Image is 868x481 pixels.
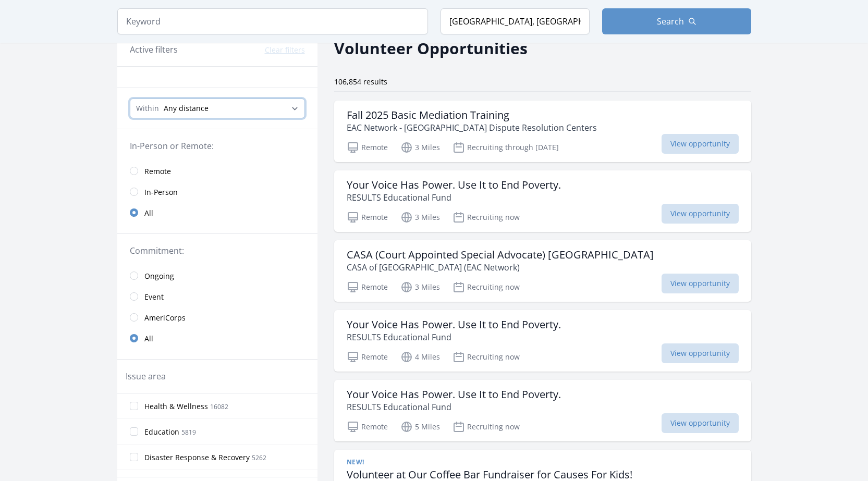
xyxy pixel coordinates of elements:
span: All [144,334,153,344]
h3: Your Voice Has Power. Use It to End Poverty. [347,179,561,191]
p: CASA of [GEOGRAPHIC_DATA] (EAC Network) [347,261,654,274]
button: Clear filters [265,45,305,55]
h3: CASA (Court Appointed Special Advocate) [GEOGRAPHIC_DATA] [347,249,654,261]
span: View opportunity [662,134,739,154]
span: Remote [144,166,171,177]
select: Search Radius [130,98,305,118]
input: Disaster Response & Recovery 5262 [130,453,138,461]
span: AmeriCorps [144,313,186,323]
h3: Your Voice Has Power. Use It to End Poverty. [347,388,561,401]
a: All [117,328,317,349]
span: View opportunity [662,343,739,363]
a: All [117,202,317,223]
a: In-Person [117,181,317,202]
a: CASA (Court Appointed Special Advocate) [GEOGRAPHIC_DATA] CASA of [GEOGRAPHIC_DATA] (EAC Network)... [334,240,751,302]
a: Your Voice Has Power. Use It to End Poverty. RESULTS Educational Fund Remote 4 Miles Recruiting n... [334,310,751,372]
span: 16082 [210,402,228,411]
input: Education 5819 [130,427,138,436]
input: Location [441,8,590,34]
button: Search [602,8,751,34]
p: Recruiting now [453,281,520,293]
a: Fall 2025 Basic Mediation Training EAC Network - [GEOGRAPHIC_DATA] Dispute Resolution Centers Rem... [334,101,751,162]
h3: Fall 2025 Basic Mediation Training [347,109,597,121]
a: Ongoing [117,265,317,286]
span: 5262 [252,453,266,462]
h3: Your Voice Has Power. Use It to End Poverty. [347,318,561,331]
p: RESULTS Educational Fund [347,191,561,204]
span: 5819 [181,428,196,437]
span: In-Person [144,187,178,198]
span: Search [657,15,684,28]
p: Recruiting now [453,421,520,433]
a: Your Voice Has Power. Use It to End Poverty. RESULTS Educational Fund Remote 3 Miles Recruiting n... [334,170,751,232]
span: All [144,208,153,218]
h3: Volunteer at Our Coffee Bar Fundraiser for Causes For Kids! [347,468,632,481]
legend: Issue area [126,370,166,383]
p: Remote [347,421,388,433]
h2: Volunteer Opportunities [334,36,528,60]
p: Recruiting now [453,351,520,363]
span: Health & Wellness [144,401,208,412]
input: Keyword [117,8,428,34]
p: Remote [347,211,388,224]
p: Recruiting through [DATE] [453,141,559,154]
legend: Commitment: [130,244,305,257]
span: Event [144,292,164,302]
p: 4 Miles [400,351,440,363]
span: View opportunity [662,413,739,433]
p: RESULTS Educational Fund [347,331,561,343]
a: Event [117,286,317,307]
p: Remote [347,141,388,154]
span: Disaster Response & Recovery [144,452,250,463]
span: Education [144,427,179,437]
a: Remote [117,161,317,181]
p: RESULTS Educational Fund [347,401,561,413]
p: 3 Miles [400,281,440,293]
p: EAC Network - [GEOGRAPHIC_DATA] Dispute Resolution Centers [347,121,597,134]
span: View opportunity [662,274,739,293]
p: 5 Miles [400,421,440,433]
span: Ongoing [144,271,174,281]
h3: Active filters [130,43,178,56]
span: 106,854 results [334,77,387,87]
p: Recruiting now [453,211,520,224]
legend: In-Person or Remote: [130,140,305,152]
p: Remote [347,281,388,293]
p: 3 Miles [400,211,440,224]
input: Health & Wellness 16082 [130,402,138,410]
span: View opportunity [662,204,739,224]
a: Your Voice Has Power. Use It to End Poverty. RESULTS Educational Fund Remote 5 Miles Recruiting n... [334,380,751,441]
p: 3 Miles [400,141,440,154]
span: New! [347,458,364,466]
a: AmeriCorps [117,307,317,328]
p: Remote [347,351,388,363]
